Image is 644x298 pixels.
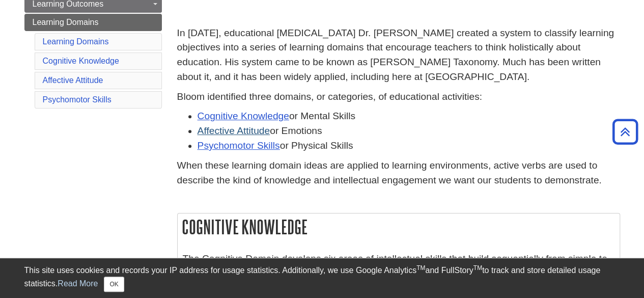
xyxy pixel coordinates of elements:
[43,37,109,46] a: Learning Domains
[24,14,162,31] a: Learning Domains
[43,76,103,85] a: Affective Attitude
[33,18,99,26] span: Learning Domains
[198,109,620,124] li: or Mental Skills
[43,95,111,104] a: Psychomotor Skills
[178,213,620,240] h2: Cognitive Knowledge
[198,124,620,139] li: or Emotions
[198,140,280,151] a: Psychomotor Skills
[198,111,289,121] a: Cognitive Knowledge
[177,26,620,85] p: In [DATE], educational [MEDICAL_DATA] Dr. [PERSON_NAME] created a system to classify learning obj...
[177,90,620,104] p: Bloom identified three domains, or categories, of educational activities:
[104,277,124,292] button: Close
[183,252,614,295] p: The Cognitive Domain develops six areas of intellectual skills that build sequentially from simpl...
[609,125,641,139] a: Back to Top
[43,57,119,65] a: Cognitive Knowledge
[58,279,98,288] a: Read More
[198,139,620,153] li: or Physical Skills
[24,264,620,292] div: This site uses cookies and records your IP address for usage statistics. Additionally, we use Goo...
[177,158,620,188] p: When these learning domain ideas are applied to learning environments, active verbs are used to d...
[473,264,482,272] sup: TM
[198,125,270,136] a: Affective Attitude
[416,264,425,272] sup: TM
